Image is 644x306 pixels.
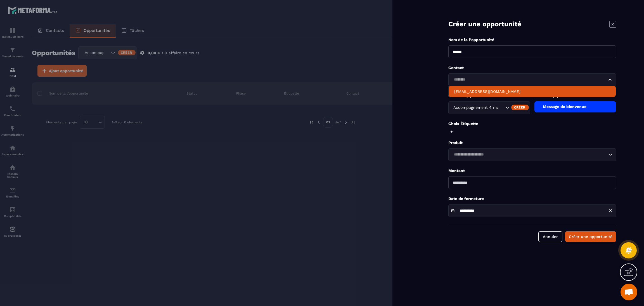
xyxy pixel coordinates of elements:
[448,20,521,29] p: Créer une opportunité
[448,101,530,114] div: Search for option
[448,148,616,161] div: Search for option
[565,231,616,242] button: Créer une opportunité
[499,105,504,111] input: Search for option
[448,93,530,98] p: Choix du pipeline
[452,105,499,111] span: Accompagnement 4 mois
[448,140,616,145] p: Produit
[538,231,562,242] button: Annuler
[448,37,616,43] p: Nom de la l'opportunité
[452,77,607,83] input: Search for option
[448,168,616,173] p: Montant
[454,89,610,94] p: annickb.ugc@gmail.com
[448,121,616,126] p: Choix Étiquette
[448,65,616,70] p: Contact
[448,196,616,201] p: Date de fermeture
[448,73,616,86] div: Search for option
[621,284,637,300] a: Ouvrir le chat
[511,105,529,110] div: Créer
[452,152,607,158] input: Search for option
